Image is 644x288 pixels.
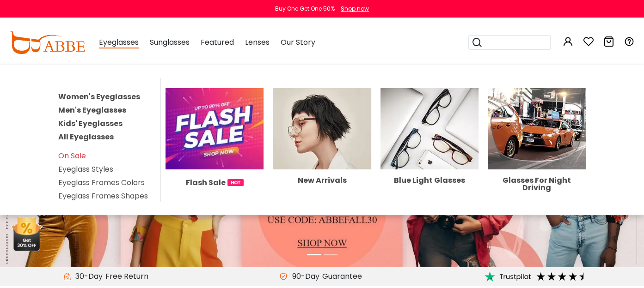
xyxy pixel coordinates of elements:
[9,31,85,54] img: abbeglasses.com
[488,123,586,191] a: Glasses For Night Driving
[319,271,364,282] div: Guarantee
[186,177,226,188] span: Flash Sale
[58,105,126,115] a: Men's Eyeglasses
[58,91,140,102] a: Women's Eyeglasses
[380,177,478,184] div: Blue Light Glasses
[227,179,244,186] img: 1724998894317IetNH.gif
[58,164,113,174] a: Eyeglass Styles
[275,5,335,13] div: Buy One Get One 50%
[58,132,114,142] a: All Eyeglasses
[380,123,478,184] a: Blue Light Glasses
[245,37,270,48] span: Lenses
[488,177,586,192] div: Glasses For Night Driving
[273,123,371,184] a: New Arrivals
[150,37,190,48] span: Sunglasses
[287,271,319,282] span: 90-Day
[58,191,148,201] a: Eyeglass Frames Shapes
[201,37,234,48] span: Featured
[336,5,369,12] a: Shop now
[9,214,44,251] img: mini welcome offer
[58,118,123,129] a: Kids' Eyeglasses
[273,177,371,184] div: New Arrivals
[488,88,586,169] img: Glasses For Night Driving
[99,37,139,48] span: Eyeglasses
[281,37,315,48] span: Our Story
[273,88,371,169] img: New Arrivals
[380,88,478,169] img: Blue Light Glasses
[71,271,103,282] span: 30-Day
[58,177,145,188] a: Eyeglass Frames Colors
[166,88,264,169] img: Flash Sale
[58,150,86,161] a: On Sale
[341,5,369,13] div: Shop now
[166,123,264,188] a: Flash Sale
[103,271,151,282] div: Free Return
